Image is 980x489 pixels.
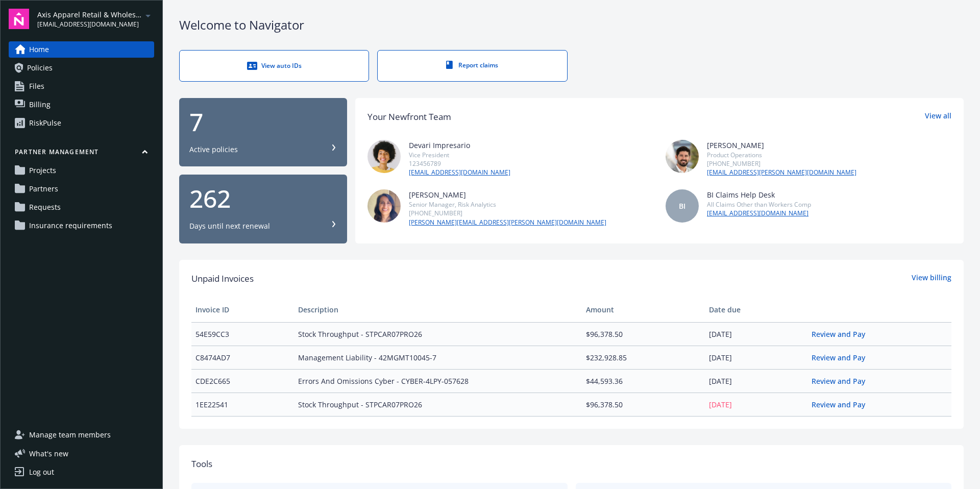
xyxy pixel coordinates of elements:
span: Billing [29,96,51,113]
td: [DATE] [705,369,807,393]
a: Insurance requirements [9,217,154,234]
button: 7Active policies [179,98,347,167]
button: Axis Apparel Retail & Wholesale, LLC[EMAIL_ADDRESS][DOMAIN_NAME]arrowDropDown [37,9,154,29]
a: Billing [9,96,154,113]
a: Policies [9,60,154,76]
span: [EMAIL_ADDRESS][DOMAIN_NAME] [37,20,142,29]
div: Tools [191,457,951,471]
td: CDE2C665 [191,369,294,393]
td: $232,928.85 [582,346,705,369]
span: What ' s new [29,448,68,459]
a: RiskPulse [9,115,154,131]
a: [EMAIL_ADDRESS][DOMAIN_NAME] [409,168,510,177]
span: Manage team members [29,427,111,443]
th: Amount [582,298,705,322]
div: [PERSON_NAME] [707,140,856,151]
th: Invoice ID [191,298,294,322]
a: View auto IDs [179,50,369,82]
a: Manage team members [9,427,154,443]
span: Stock Throughput - STPCAR07PRO26 [298,329,577,339]
div: Days until next renewal [189,221,270,231]
div: 123456789 [409,159,510,168]
button: What's new [9,448,85,459]
a: [EMAIL_ADDRESS][PERSON_NAME][DOMAIN_NAME] [707,168,856,177]
div: [PHONE_NUMBER] [409,209,606,217]
div: [PERSON_NAME] [409,189,606,200]
a: arrowDropDown [142,9,154,21]
div: RiskPulse [29,115,61,131]
td: 54E59CC3 [191,322,294,346]
td: $96,378.50 [582,322,705,346]
div: BI Claims Help Desk [707,189,811,200]
span: Stock Throughput - STPCAR07PRO26 [298,399,577,410]
td: $44,593.36 [582,369,705,393]
div: Devari Impresario [409,140,510,151]
td: [DATE] [705,346,807,369]
div: Active policies [189,144,238,155]
div: All Claims Other than Workers Comp [707,200,811,209]
div: 262 [189,186,337,211]
a: Review and Pay [812,329,873,339]
span: Unpaid Invoices [191,272,254,285]
span: Errors And Omissions Cyber - CYBER-4LPY-057628 [298,376,577,386]
span: Partners [29,181,58,197]
img: navigator-logo.svg [9,9,29,29]
td: 1EE22541 [191,393,294,416]
a: Files [9,78,154,94]
div: Report claims [398,61,546,69]
span: Home [29,41,49,58]
td: C8474AD7 [191,346,294,369]
img: photo [666,140,699,173]
a: Requests [9,199,154,215]
a: Review and Pay [812,400,873,409]
div: Product Operations [707,151,856,159]
div: [PHONE_NUMBER] [707,159,856,168]
div: View auto IDs [200,61,348,71]
a: [PERSON_NAME][EMAIL_ADDRESS][PERSON_NAME][DOMAIN_NAME] [409,218,606,227]
a: Review and Pay [812,353,873,362]
span: Management Liability - 42MGMT10045-7 [298,352,577,363]
div: Your Newfront Team [367,110,451,124]
div: Senior Manager, Risk Analytics [409,200,606,209]
span: Requests [29,199,61,215]
span: Axis Apparel Retail & Wholesale, LLC [37,9,142,20]
a: View all [925,110,951,124]
th: Description [294,298,581,322]
span: Files [29,78,44,94]
a: Report claims [377,50,567,82]
td: [DATE] [705,322,807,346]
span: Policies [27,60,53,76]
a: Home [9,41,154,58]
a: [EMAIL_ADDRESS][DOMAIN_NAME] [707,209,811,218]
img: photo [367,189,401,223]
span: Insurance requirements [29,217,112,234]
button: Partner management [9,148,154,160]
td: [DATE] [705,393,807,416]
span: BI [679,201,685,211]
span: Projects [29,162,56,179]
th: Date due [705,298,807,322]
button: 262Days until next renewal [179,175,347,243]
a: Partners [9,181,154,197]
a: View billing [912,272,951,285]
a: Review and Pay [812,376,873,386]
a: Projects [9,162,154,179]
div: Welcome to Navigator [179,16,964,34]
td: $96,378.50 [582,393,705,416]
div: 7 [189,110,337,134]
div: Vice President [409,151,510,159]
img: photo [367,140,401,173]
div: Log out [29,464,54,480]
